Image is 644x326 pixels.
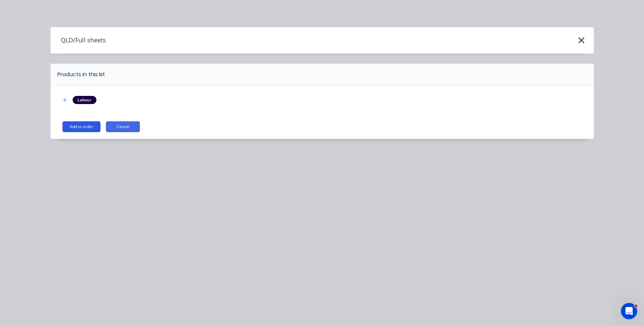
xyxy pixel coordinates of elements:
iframe: Intercom live chat [621,303,637,319]
h4: QLD/Full sheets [51,34,106,47]
div: Labour [73,96,96,104]
div: Products in this kit [57,70,105,79]
button: Add to order [62,121,100,132]
button: Cancel [106,121,140,132]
